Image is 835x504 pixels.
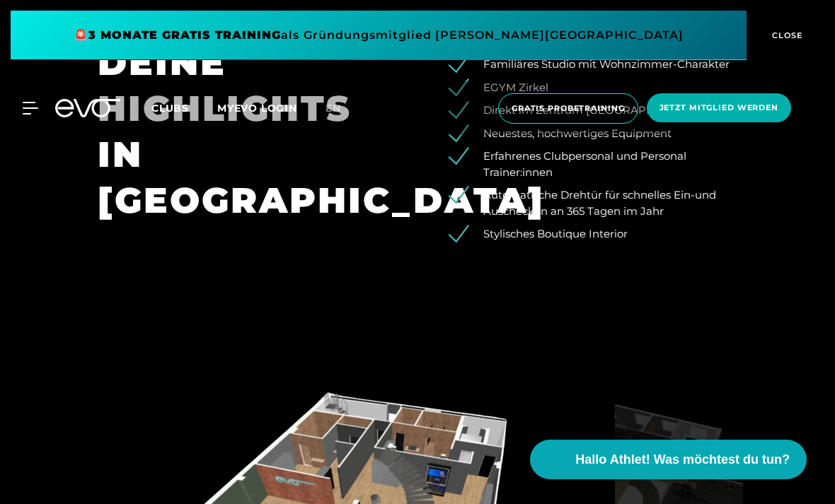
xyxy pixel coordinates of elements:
[151,101,217,115] a: Clubs
[575,450,790,469] span: Hallo Athlet! Was möchtest du tun?
[660,102,778,114] span: Jetzt Mitglied werden
[326,102,341,115] span: en
[151,102,189,115] span: Clubs
[512,102,625,115] span: Gratis Probetraining
[459,226,737,242] li: Stylisches Boutique Interior
[530,440,807,479] button: Hallo Athlet! Was möchtest du tun?
[326,100,358,117] a: en
[494,93,643,124] a: Gratis Probetraining
[747,11,824,60] button: CLOSE
[459,148,737,180] li: Erfahrenes Clubpersonal und Personal Trainer:innen
[768,29,803,42] span: CLOSE
[217,102,297,115] a: MYEVO LOGIN
[459,187,737,219] li: Automatische Drehtür für schnelles Ein-und Auschecken an 365 Tagen im Jahr
[643,93,795,124] a: Jetzt Mitglied werden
